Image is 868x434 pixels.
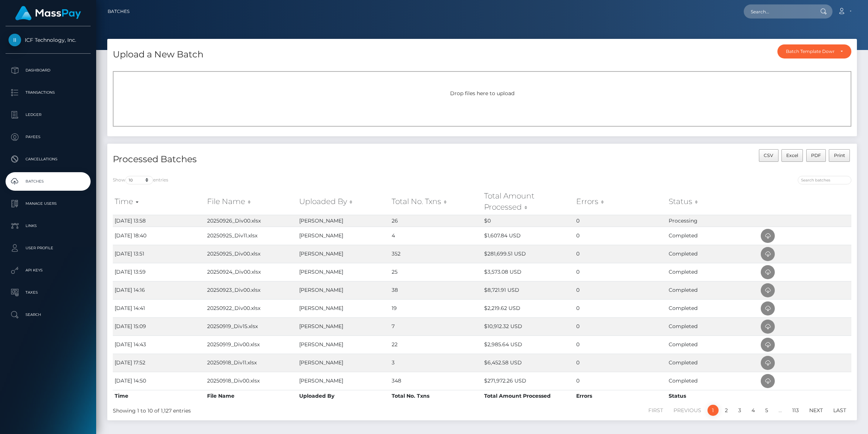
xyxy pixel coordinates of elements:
td: [PERSON_NAME] [297,354,390,372]
td: [PERSON_NAME] [297,263,390,281]
td: $10,912.32 USD [482,317,575,335]
th: Total No. Txns [390,390,482,402]
th: Uploaded By: activate to sort column ascending [297,188,390,215]
td: Completed [667,281,759,299]
span: PDF [811,153,821,158]
a: Batches [6,172,91,191]
td: [DATE] 14:16 [113,281,205,299]
button: PDF [806,149,826,162]
td: 20250919_Div15.xlsx [205,317,298,335]
p: Manage Users [9,198,88,209]
td: 20250925_Div11.xlsx [205,227,298,245]
th: File Name: activate to sort column ascending [205,188,298,215]
td: Completed [667,263,759,281]
td: [PERSON_NAME] [297,245,390,263]
a: 5 [761,405,772,416]
td: 20250923_Div00.xlsx [205,281,298,299]
th: Errors: activate to sort column ascending [574,188,667,215]
th: File Name [205,390,298,402]
p: Payees [9,131,88,143]
td: Processing [667,215,759,227]
td: [PERSON_NAME] [297,372,390,390]
a: User Profile [6,239,91,257]
div: Batch Template Download [786,49,834,54]
td: 0 [574,335,667,354]
a: 4 [747,405,759,416]
img: MassPay Logo [15,6,81,20]
td: [DATE] 14:50 [113,372,205,390]
td: 0 [574,245,667,263]
td: [DATE] 13:51 [113,245,205,263]
th: Time [113,390,205,402]
td: [DATE] 15:09 [113,317,205,335]
td: $2,985.64 USD [482,335,575,354]
a: Manage Users [6,194,91,213]
td: [PERSON_NAME] [297,227,390,245]
button: Excel [781,149,803,162]
td: $281,699.51 USD [482,245,575,263]
a: 1 [707,405,719,416]
th: Total Amount Processed: activate to sort column ascending [482,188,575,215]
select: Showentries [125,176,153,184]
td: Completed [667,245,759,263]
td: $0 [482,215,575,227]
td: [PERSON_NAME] [297,281,390,299]
a: Cancellations [6,150,91,168]
a: Search [6,306,91,324]
td: 0 [574,263,667,281]
a: Taxes [6,283,91,302]
td: [DATE] 13:58 [113,215,205,227]
td: $3,573.08 USD [482,263,575,281]
td: [DATE] 17:52 [113,354,205,372]
a: Batches [108,4,129,19]
td: 7 [390,317,482,335]
a: Payees [6,128,91,146]
td: 0 [574,372,667,390]
img: ICF Technology, Inc. [9,34,21,46]
td: $6,452.58 USD [482,354,575,372]
p: Dashboard [9,65,88,76]
a: Dashboard [6,61,91,80]
input: Search batches [798,176,851,184]
a: 113 [788,405,803,416]
label: Show entries [113,176,168,184]
th: Uploaded By [297,390,390,402]
p: Transactions [9,87,88,98]
a: Next [805,405,827,416]
td: 22 [390,335,482,354]
span: Excel [786,153,798,158]
td: 0 [574,227,667,245]
td: Completed [667,299,759,317]
a: 3 [734,405,745,416]
td: 4 [390,227,482,245]
button: Batch Template Download [777,44,851,59]
h4: Upload a New Batch [113,48,203,61]
td: [DATE] 14:41 [113,299,205,317]
td: 19 [390,299,482,317]
td: Completed [667,317,759,335]
td: 3 [390,354,482,372]
td: 20250918_Div11.xlsx [205,354,298,372]
th: Status: activate to sort column ascending [667,188,759,215]
td: Completed [667,335,759,354]
td: 20250918_Div00.xlsx [205,372,298,390]
td: [DATE] 13:59 [113,263,205,281]
a: Ledger [6,106,91,124]
td: 20250919_Div00.xlsx [205,335,298,354]
td: $2,219.62 USD [482,299,575,317]
p: Batches [9,176,88,187]
td: [PERSON_NAME] [297,215,390,227]
th: Total Amount Processed [482,390,575,402]
td: 38 [390,281,482,299]
div: Showing 1 to 10 of 1,127 entries [113,404,414,415]
th: Errors [574,390,667,402]
td: $8,721.91 USD [482,281,575,299]
td: [PERSON_NAME] [297,317,390,335]
span: Drop files here to upload [450,90,514,97]
p: Ledger [9,109,88,120]
th: Time: activate to sort column ascending [113,188,205,215]
a: 2 [721,405,732,416]
a: Links [6,217,91,235]
h4: Processed Batches [113,153,477,166]
td: [PERSON_NAME] [297,299,390,317]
